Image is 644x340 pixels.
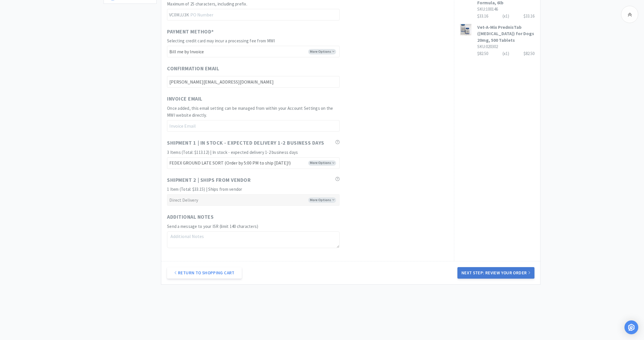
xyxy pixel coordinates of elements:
h3: Vet-A-Mix PrednisTab ([MEDICAL_DATA]) for Dogs 20mg, 500 Tablets [477,24,534,43]
button: Next Step: Review Your Order [457,267,534,279]
input: PO Number [167,9,340,20]
span: SKU: 020302 [477,44,498,49]
span: Once added, this email setting can be managed from within your Account Settings on the MWI websit... [167,105,333,118]
div: $33.16 [524,13,534,20]
img: a8f532a7b9954ef2aaf12695c7af3e51_18132.png [460,24,471,35]
span: Confirmation Email [167,65,219,73]
span: Additional Notes [167,213,214,221]
span: Shipment 2 | Ships from vendor [167,176,251,184]
span: Send a message to your ISR (limit 140 characters) [167,224,258,229]
div: (x 1 ) [503,50,509,57]
div: $82.50 [477,50,534,57]
span: Invoice Email [167,95,202,103]
span: 1 Item (Total: $33.15) | Ships from vendor [167,186,242,192]
div: (x 1 ) [503,13,509,20]
span: VC0MJJ3K [167,9,190,20]
div: $33.16 [477,13,534,20]
div: Open Intercom Messenger [624,320,638,334]
a: Return to Shopping Cart [167,267,242,279]
input: Confirmation Email [167,76,340,88]
span: SKU: 100146 [477,6,498,12]
input: Invoice Email [167,120,340,132]
span: Maximum of 25 characters, including prefix. [167,1,247,7]
span: Selecting credit card may incur a processing fee from MWI [167,38,275,44]
div: $82.50 [524,50,534,57]
span: Shipment 1 | In stock - expected delivery 1-2 business days [167,139,324,147]
span: 3 Items (Total: $113.12) | In stock - expected delivery 1-2 business days [167,150,298,155]
span: Payment Method * [167,28,214,36]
